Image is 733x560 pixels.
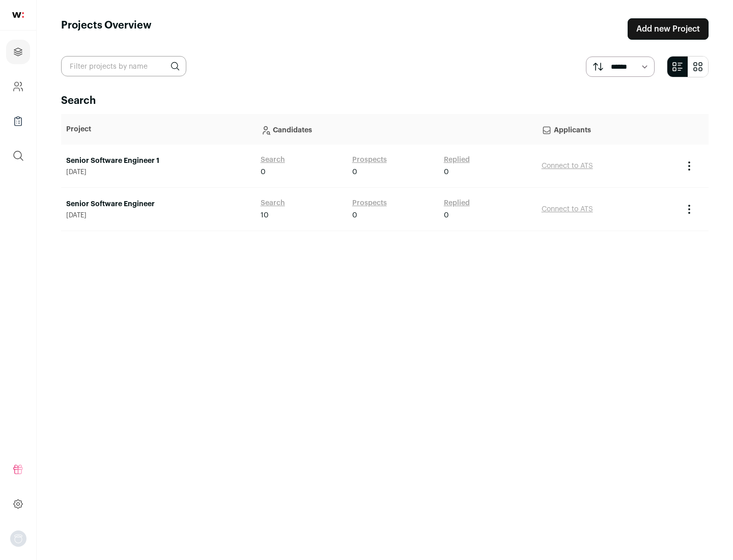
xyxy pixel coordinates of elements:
[10,530,26,547] img: nopic.png
[683,203,695,215] button: Project Actions
[12,12,24,18] img: wellfound-shorthand-0d5821cbd27db2630d0214b213865d53afaa358527fdda9d0ea32b1df1b89c2c.svg
[352,155,387,165] a: Prospects
[261,210,269,220] span: 10
[542,119,673,139] p: Applicants
[352,210,357,220] span: 0
[6,74,30,99] a: Company and ATS Settings
[352,167,357,177] span: 0
[66,199,250,209] a: Senior Software Engineer
[61,18,152,40] h1: Projects Overview
[66,124,250,134] p: Project
[628,18,709,40] a: Add new Project
[261,155,285,165] a: Search
[683,160,695,172] button: Project Actions
[444,210,449,220] span: 0
[542,162,593,170] a: Connect to ATS
[261,119,531,139] p: Candidates
[261,167,266,177] span: 0
[61,56,186,76] input: Filter projects by name
[352,198,387,208] a: Prospects
[444,155,470,165] a: Replied
[444,167,449,177] span: 0
[61,94,709,108] h2: Search
[6,109,30,133] a: Company Lists
[444,198,470,208] a: Replied
[66,168,250,176] span: [DATE]
[6,40,30,64] a: Projects
[10,530,26,547] button: Open dropdown
[261,198,285,208] a: Search
[542,206,593,213] a: Connect to ATS
[66,211,250,219] span: [DATE]
[66,156,250,166] a: Senior Software Engineer 1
